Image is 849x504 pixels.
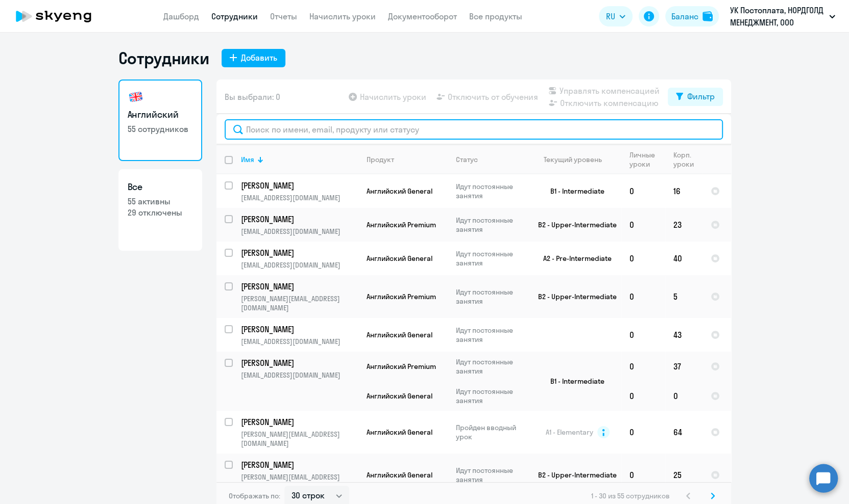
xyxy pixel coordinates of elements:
img: english [128,89,144,105]
div: Личные уроки [629,150,665,169]
img: balance [702,11,713,21]
button: УК Постоплата, НОРДГОЛД МЕНЕДЖМЕНТ, ООО [725,4,840,29]
td: 16 [665,174,702,208]
p: [PERSON_NAME] [241,247,356,258]
a: Все продукты [469,11,522,21]
p: [PERSON_NAME] [241,459,356,470]
h3: Все [128,180,193,194]
button: Добавить [222,49,285,67]
p: [PERSON_NAME] [241,281,356,292]
div: Статус [456,155,478,164]
td: B2 - Upper-Intermediate [526,275,621,318]
td: 0 [621,242,665,275]
td: 0 [621,411,665,454]
span: Английский General [367,391,432,401]
td: 43 [665,318,702,352]
p: Идут постоянные занятия [456,249,526,268]
input: Поиск по имени, email, продукту или статусу [225,119,723,140]
p: [EMAIL_ADDRESS][DOMAIN_NAME] [241,260,358,270]
a: Все55 активны29 отключены [118,169,202,251]
td: 25 [665,454,702,496]
td: B2 - Upper-Intermediate [526,454,621,496]
div: Текущий уровень [535,155,621,164]
span: Английский General [367,254,432,263]
div: Имя [241,155,254,164]
td: 0 [621,275,665,318]
h1: Сотрудники [118,48,209,68]
span: Английский Premium [367,292,436,301]
p: 55 активны [128,196,193,207]
span: Английский General [367,330,432,339]
td: 0 [621,174,665,208]
span: RU [606,10,615,22]
span: Английский Premium [367,220,436,229]
span: Английский General [367,428,432,437]
a: Дашборд [163,11,199,21]
a: [PERSON_NAME] [241,357,358,368]
p: Идут постоянные занятия [456,287,526,306]
span: Английский General [367,187,432,196]
p: [EMAIL_ADDRESS][DOMAIN_NAME] [241,337,358,346]
td: B2 - Upper-Intermediate [526,208,621,242]
a: Английский55 сотрудников [118,79,202,161]
a: [PERSON_NAME] [241,180,358,191]
button: RU [599,6,633,26]
td: A2 - Pre-Intermediate [526,242,621,275]
td: B1 - Intermediate [526,174,621,208]
td: 40 [665,242,702,275]
td: 64 [665,411,702,454]
p: [PERSON_NAME][EMAIL_ADDRESS][DOMAIN_NAME] [241,472,358,491]
div: Баланс [671,10,698,22]
a: Сотрудники [211,11,258,21]
div: Добавить [241,51,277,64]
p: УК Постоплата, НОРДГОЛД МЕНЕДЖМЕНТ, ООО [730,4,825,29]
p: [EMAIL_ADDRESS][DOMAIN_NAME] [241,227,358,236]
td: 0 [621,454,665,496]
p: [EMAIL_ADDRESS][DOMAIN_NAME] [241,370,358,380]
p: [PERSON_NAME] [241,214,356,225]
a: [PERSON_NAME] [241,324,358,335]
p: [PERSON_NAME] [241,180,356,191]
button: Фильтр [668,88,723,106]
div: Корп. уроки [673,150,702,169]
td: 0 [621,352,665,381]
p: [PERSON_NAME] [241,416,356,428]
p: [PERSON_NAME][EMAIL_ADDRESS][DOMAIN_NAME] [241,294,358,312]
a: Отчеты [270,11,297,21]
span: Отображать по: [229,491,280,500]
td: 0 [665,381,702,411]
td: 0 [621,208,665,242]
p: Идут постоянные занятия [456,182,526,200]
p: 29 отключены [128,207,193,218]
p: Идут постоянные занятия [456,326,526,344]
a: [PERSON_NAME] [241,416,358,428]
a: [PERSON_NAME] [241,247,358,258]
p: [PERSON_NAME] [241,324,356,335]
a: [PERSON_NAME] [241,281,358,292]
p: Идут постоянные занятия [456,466,526,484]
td: 23 [665,208,702,242]
span: A1 - Elementary [546,428,593,437]
a: [PERSON_NAME] [241,214,358,225]
p: [PERSON_NAME] [241,357,356,368]
a: Документооборот [388,11,457,21]
p: [EMAIL_ADDRESS][DOMAIN_NAME] [241,193,358,202]
td: B1 - Intermediate [526,352,621,411]
div: Имя [241,155,358,164]
td: 0 [621,318,665,352]
p: [PERSON_NAME][EMAIL_ADDRESS][DOMAIN_NAME] [241,430,358,448]
p: Идут постоянные занятия [456,357,526,376]
td: 5 [665,275,702,318]
td: 37 [665,352,702,381]
div: Продукт [367,155,394,164]
p: Идут постоянные занятия [456,216,526,234]
a: [PERSON_NAME] [241,459,358,470]
span: Вы выбрали: 0 [225,91,280,103]
span: Английский Premium [367,362,436,371]
p: 55 сотрудников [128,123,193,135]
a: Начислить уроки [309,11,376,21]
button: Балансbalance [665,6,719,26]
div: Фильтр [687,90,715,102]
h3: Английский [128,108,193,121]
